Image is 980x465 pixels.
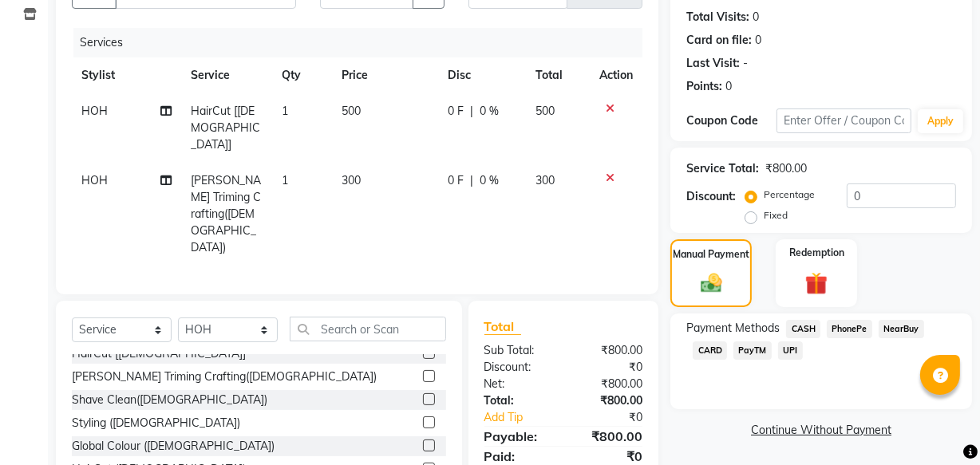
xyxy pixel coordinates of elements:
[753,9,759,26] div: 0
[686,9,749,26] div: Total Visits:
[743,55,748,72] div: -
[72,415,240,432] div: Styling ([DEMOGRAPHIC_DATA])
[776,108,911,133] input: Enter Offer / Coupon Code
[72,392,267,408] div: Shave Clean([DEMOGRAPHIC_DATA])
[342,173,362,187] span: 300
[272,57,333,93] th: Qty
[673,247,749,262] label: Manual Payment
[472,342,563,359] div: Sub Total:
[480,103,499,120] span: 0 %
[535,173,555,187] span: 300
[72,57,181,93] th: Stylist
[563,342,654,359] div: ₹800.00
[438,57,526,93] th: Disc
[798,270,835,298] img: _gift.svg
[686,320,780,337] span: Payment Methods
[918,109,963,133] button: Apply
[81,173,108,187] span: HOH
[282,173,288,187] span: 1
[563,376,654,392] div: ₹800.00
[290,317,446,341] input: Search or Scan
[563,359,654,376] div: ₹0
[764,187,815,202] label: Percentage
[72,345,246,362] div: HairCut [[DEMOGRAPHIC_DATA]]
[472,376,563,392] div: Net:
[686,112,776,129] div: Coupon Code
[333,57,439,93] th: Price
[282,104,288,118] span: 1
[789,246,844,260] label: Redemption
[448,172,464,189] span: 0 F
[590,57,642,93] th: Action
[472,392,563,409] div: Total:
[72,368,377,385] div: [PERSON_NAME] Triming Crafting([DEMOGRAPHIC_DATA])
[563,392,654,409] div: ₹800.00
[579,409,654,426] div: ₹0
[674,422,969,439] a: Continue Without Payment
[827,320,872,338] span: PhonePe
[470,103,473,120] span: |
[733,341,772,360] span: PayTM
[535,104,555,118] span: 500
[72,438,275,455] div: Global Colour ([DEMOGRAPHIC_DATA])
[693,341,727,360] span: CARD
[786,320,820,338] span: CASH
[755,32,761,49] div: 0
[480,172,499,189] span: 0 %
[448,103,464,120] span: 0 F
[472,359,563,376] div: Discount:
[563,427,654,446] div: ₹800.00
[686,188,736,205] div: Discount:
[694,271,729,296] img: _cash.svg
[191,104,260,152] span: HairCut [[DEMOGRAPHIC_DATA]]
[725,78,732,95] div: 0
[879,320,924,338] span: NearBuy
[472,427,563,446] div: Payable:
[81,104,108,118] span: HOH
[686,160,759,177] div: Service Total:
[484,318,521,335] span: Total
[686,78,722,95] div: Points:
[764,208,788,223] label: Fixed
[73,28,654,57] div: Services
[526,57,590,93] th: Total
[342,104,362,118] span: 500
[778,341,803,360] span: UPI
[181,57,272,93] th: Service
[472,409,579,426] a: Add Tip
[686,55,740,72] div: Last Visit:
[470,172,473,189] span: |
[765,160,807,177] div: ₹800.00
[191,173,261,254] span: [PERSON_NAME] Triming Crafting([DEMOGRAPHIC_DATA])
[686,32,752,49] div: Card on file:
